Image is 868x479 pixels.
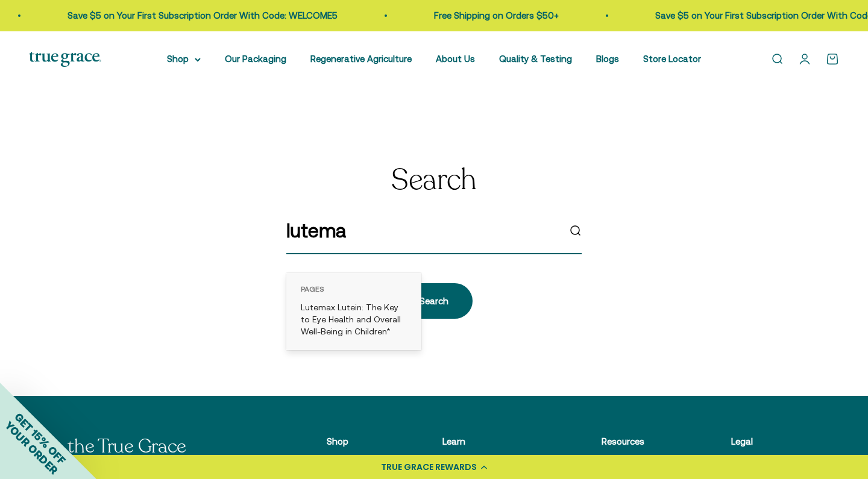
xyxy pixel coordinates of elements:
input: Search [286,215,559,246]
a: Free Shipping on Orders $50+ [218,10,342,20]
p: Shop [327,434,385,449]
button: Search [395,283,473,318]
span: GET 15% OFF [12,410,68,466]
a: Our Packaging [225,54,286,64]
a: Quality & Testing [499,54,572,64]
a: Blogs [596,54,619,64]
a: Store Locator [643,54,701,64]
h3: Pages [296,281,412,298]
h1: Search [391,164,476,196]
span: YOUR ORDER [2,419,60,477]
p: Legal [731,434,815,449]
a: Lutemax Lutein: The Key to Eye Health and Overall Well-Being in Children* [296,298,412,342]
a: About Us [436,54,475,64]
div: Search [420,294,448,308]
p: Resources [602,434,673,449]
summary: Shop [167,52,201,66]
p: Learn [442,434,544,449]
a: Regenerative Agriculture [310,54,412,64]
p: Save $5 on Your First Subscription Order With Code: WELCOME5 [439,8,709,23]
div: TRUE GRACE REWARDS [381,461,477,474]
